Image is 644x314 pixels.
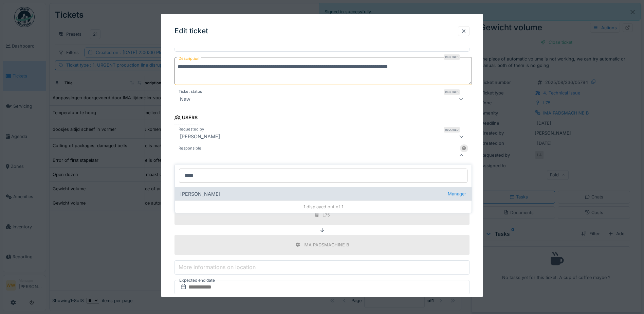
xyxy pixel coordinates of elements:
[177,126,205,132] label: Requested by
[177,95,193,103] div: New
[444,54,460,60] div: Required
[303,241,349,248] div: IMA PADSMACHINE B
[175,200,472,213] div: 1 displayed out of 1
[444,127,460,132] div: Required
[444,89,460,95] div: Required
[177,296,193,302] label: Priority
[177,145,203,151] label: Responsible
[448,191,466,197] span: Manager
[177,89,203,94] label: Ticket status
[177,263,257,271] label: More informations on location
[174,27,208,35] h3: Edit ticket
[179,277,216,284] label: Expected end date
[174,112,198,124] div: Users
[323,211,330,218] div: L75
[175,187,472,200] div: [PERSON_NAME]
[177,132,223,140] div: [PERSON_NAME]
[177,54,201,63] label: Description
